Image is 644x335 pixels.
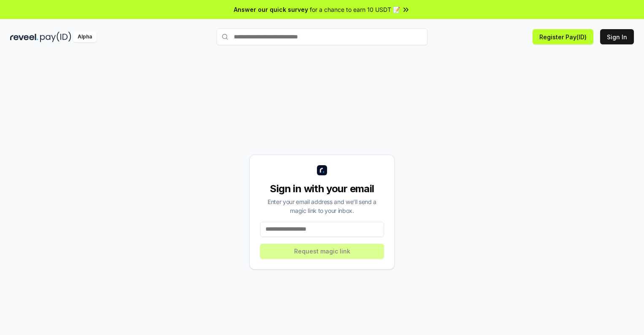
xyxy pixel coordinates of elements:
div: Alpha [73,32,97,42]
div: Enter your email address and we’ll send a magic link to your inbox. [260,197,384,215]
div: Sign in with your email [260,182,384,196]
img: pay_id [40,32,71,42]
img: logo_small [317,165,327,175]
img: reveel_dark [10,32,38,42]
span: Answer our quick survey [234,5,308,14]
span: for a chance to earn 10 USDT 📝 [310,5,400,14]
button: Sign In [600,29,634,44]
button: Register Pay(ID) [533,29,593,44]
